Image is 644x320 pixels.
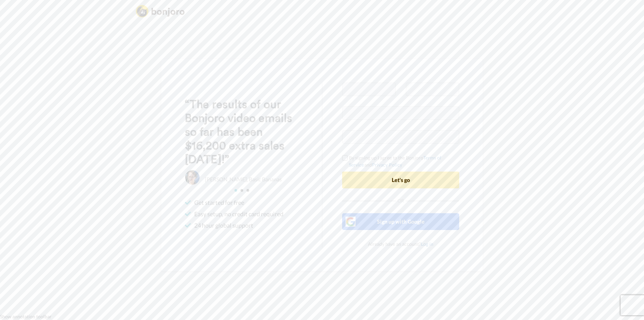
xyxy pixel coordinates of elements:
[377,218,425,225] span: Sign up with Google
[194,210,283,218] span: Easy setup, no credit card required
[342,155,347,161] input: By signing up I agree to the BonjoroTerms of ServiceandPrivacy Policy
[185,170,200,185] img: Christo Hall, Basic Bananas
[136,5,184,17] img: logo_full.png
[368,241,433,247] span: Already have an account?
[342,213,459,230] button: Sign up with Google
[392,177,410,183] span: Let's go
[205,176,282,183] p: [PERSON_NAME], Basic Bananas
[185,98,302,167] h3: “The results of our Bonjoro video emails so far has been $16,200 extra sales [DATE]!”
[194,221,253,229] span: 24 hour global support
[342,154,459,168] label: By signing up I agree to the Bonjoro and
[396,198,406,203] span: Or
[421,241,433,247] a: Log in
[194,198,244,207] span: Get started for free
[372,162,402,168] a: Privacy Policy
[349,155,442,168] a: Terms of Service
[342,172,459,188] button: Let's go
